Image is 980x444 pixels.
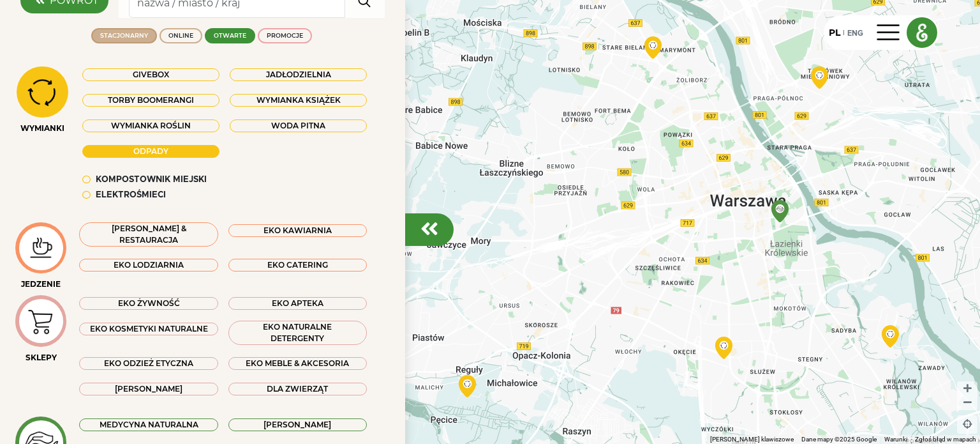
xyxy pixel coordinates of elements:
[79,297,218,310] div: EKO ŻYWNOŚĆ
[82,68,219,81] div: Givebox
[79,323,218,335] div: EKO KOSMETYKI NATURALNE
[228,357,367,370] div: EKO MEBLE & AKCESORIA
[228,383,367,395] div: DLA ZWIERZĄT
[230,68,367,81] div: Jadłodzielnia
[267,31,303,40] div: PROMOCJE
[82,119,219,132] div: Wymianka roślin
[82,145,219,158] div: Odpady
[168,31,193,40] div: ONLINE
[840,27,847,39] div: |
[230,94,367,107] div: Wymianka książek
[15,279,66,290] div: JEDZENIE
[82,94,219,107] div: Torby boomerangi
[230,119,367,132] div: Woda pitna
[907,18,937,47] img: ethy logo
[21,73,64,111] img: icon-image
[96,174,207,187] div: Kompostownik miejski
[228,321,367,345] div: EKO NATURALNE DETERGENTY
[884,436,907,443] a: Warunki (otwiera się w nowej karcie)
[15,352,66,364] div: SKLEPY
[214,31,246,40] div: OTWARTE
[79,418,218,431] div: MEDYCYNA NATURALNA
[915,436,976,443] a: Zgłoś błąd w mapach
[79,357,218,370] div: EKO ODZIEŻ ETYCZNA
[79,222,218,247] div: [PERSON_NAME] & RESTAURACJA
[228,259,367,272] div: EKO CATERING
[847,26,863,40] div: ENG
[79,383,218,395] div: [PERSON_NAME]
[228,297,367,310] div: EKO APTEKA
[801,436,877,443] span: Dane mapy ©2025 Google
[228,224,367,237] div: EKO KAWIARNIA
[228,418,367,431] div: [PERSON_NAME]
[710,435,794,444] button: Skróty klawiszowe
[20,233,63,264] img: icon-image
[15,123,70,134] div: WYMIANKI
[20,300,63,341] img: icon-image
[96,189,166,202] div: Elektrośmieci
[829,26,840,40] div: PL
[100,31,148,40] div: STACJONARNY
[79,259,218,272] div: EKO LODZIARNIA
